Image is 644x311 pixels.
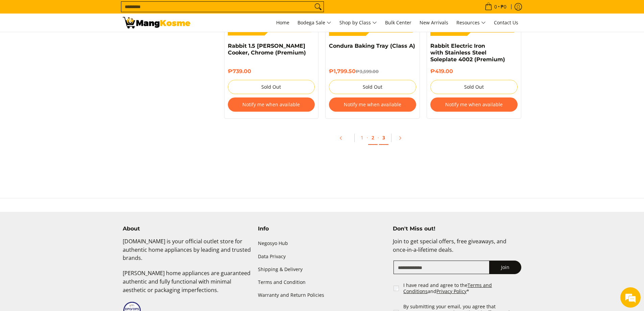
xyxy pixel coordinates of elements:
div: Minimize live chat window [111,3,127,20]
span: Shop by Class [339,19,377,27]
a: 3 [379,131,388,145]
span: • [483,3,508,10]
button: Sold Out [430,80,518,94]
h6: ₱739.00 [228,68,315,75]
span: Resources [456,19,486,27]
textarea: Type your message and hit 'Enter' [3,185,129,208]
a: New Arrivals [416,14,452,32]
button: Join [489,261,521,274]
h6: ₱1,799.50 [329,68,416,75]
a: Data Privacy [258,250,386,263]
h4: About [123,225,251,232]
a: Terms and Condition [258,276,386,289]
h4: Don't Miss out! [393,225,521,232]
p: Join to get special offers, free giveaways, and once-in-a-lifetime deals. [393,237,521,261]
label: I have read and agree to the and * [403,282,522,294]
span: · [367,134,368,141]
div: Chat with us now [35,38,114,47]
button: Notify me when available [329,97,416,112]
span: · [378,134,379,141]
span: New Arrivals [420,19,448,26]
ul: Pagination [221,129,525,151]
nav: Main Menu [197,14,522,32]
p: [DOMAIN_NAME] is your official outlet store for authentic home appliances by leading and trusted ... [123,237,251,269]
a: 1 [357,131,367,144]
a: Resources [453,14,489,32]
a: Home [273,14,293,32]
span: Contact Us [494,19,518,26]
span: Home [276,19,289,26]
a: 2 [368,131,378,145]
del: ₱3,599.00 [356,69,379,74]
a: Rabbit Electric Iron with Stainless Steel Soleplate 4002 (Premium) [430,43,505,63]
a: Privacy Policy [436,288,467,294]
span: Bulk Center [385,19,411,26]
a: Warranty and Return Policies [258,289,386,302]
a: Shipping & Delivery [258,263,386,276]
a: Shop by Class [336,14,380,32]
img: All Products - Home Appliances Warehouse Sale l Mang Kosme Small Domestic Appliances | Page 2 [123,17,190,28]
a: Terms and Conditions [403,282,492,294]
h6: ₱419.00 [430,68,518,75]
button: Sold Out [228,80,315,94]
span: 0 [493,4,498,9]
button: Notify me when available [228,97,315,112]
span: We're online! [39,85,93,154]
span: ₱0 [500,4,507,9]
button: Search [313,2,324,12]
a: Contact Us [491,14,522,32]
a: Condura Baking Tray (Class A) [329,43,415,49]
p: [PERSON_NAME] home appliances are guaranteed authentic and fully functional with minimal aestheti... [123,269,251,301]
a: Bulk Center [382,14,415,32]
button: Sold Out [329,80,416,94]
a: Rabbit 1.5 [PERSON_NAME] Cooker, Chrome (Premium) [228,43,306,56]
button: Notify me when available [430,97,518,112]
a: Bodega Sale [294,14,335,32]
a: Negosyo Hub [258,237,386,250]
h4: Info [258,225,386,232]
span: Bodega Sale [297,19,331,27]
